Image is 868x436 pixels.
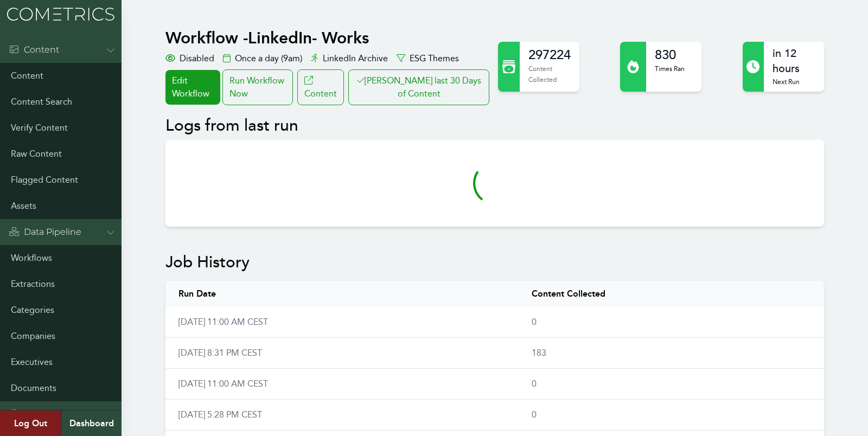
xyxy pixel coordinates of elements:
th: Run Date [165,281,519,307]
a: Content [297,69,344,105]
svg: audio-loading [473,162,516,205]
div: LinkedIn Archive [311,52,388,65]
a: Dashboard [61,411,122,436]
td: 0 [519,369,824,400]
h2: Logs from last run [165,116,824,136]
div: Run Workflow Now [222,69,293,105]
button: [PERSON_NAME] last 30 Days of Content [348,69,489,105]
div: Disabled [165,52,214,65]
div: ESG Themes [397,52,459,65]
td: 0 [519,400,824,431]
h2: 830 [655,46,685,63]
a: [DATE] 11:00 AM CEST [178,317,268,327]
a: [DATE] 8:31 PM CEST [178,348,262,358]
th: Content Collected [519,281,824,307]
p: Content Collected [528,63,571,85]
div: Content [9,43,59,56]
h2: in 12 hours [773,46,815,76]
a: Edit Workflow [165,70,220,105]
h2: 297224 [528,46,571,63]
div: Data Pipeline [9,226,81,239]
h2: Job History [165,253,824,272]
p: Next Run [773,76,815,87]
p: Times Ran [655,63,685,74]
a: [DATE] 11:00 AM CEST [178,379,268,389]
td: 183 [519,338,824,369]
a: [DATE] 5:28 PM CEST [178,409,262,420]
h1: Workflow - LinkedIn- Works [165,28,492,48]
div: Admin [9,408,53,421]
td: 0 [519,307,824,338]
div: Once a day (9am) [223,52,302,65]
